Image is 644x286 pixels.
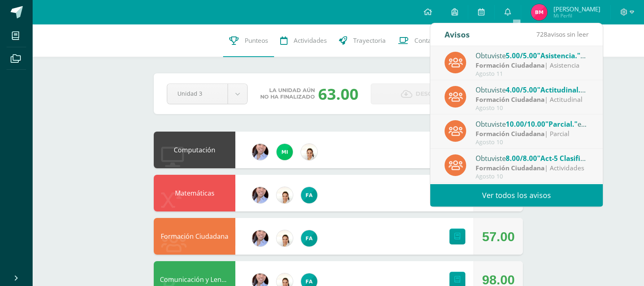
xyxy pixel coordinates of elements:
[537,51,586,60] span: "Asistencia."
[274,24,333,57] a: Actividades
[333,24,392,57] a: Trayectoria
[482,218,515,255] div: 57.00
[553,12,600,19] span: Mi Perfil
[445,23,470,46] div: Avisos
[476,105,589,112] div: Agosto 10
[260,87,315,100] span: La unidad aún no ha finalizado
[414,36,443,45] span: Contactos
[545,119,578,129] span: "Parcial."
[506,119,545,129] span: 10.00/10.00
[476,153,589,163] div: Obtuviste en
[223,24,274,57] a: Punteos
[154,175,235,211] div: Matemáticas
[252,230,268,246] img: f40ab776e133598a06cc6745553dbff1.png
[476,61,544,70] strong: Formación Ciudadana
[531,4,547,20] img: 61c742c14c808afede67e110e1a3d30c.png
[245,36,268,45] span: Punteos
[294,36,327,45] span: Actividades
[476,119,589,129] div: Obtuviste en
[553,5,600,13] span: [PERSON_NAME]
[536,30,589,39] span: avisos sin leer
[301,144,317,160] img: 1b1251ea9f444567f905a481f694c0cf.png
[476,163,589,173] div: | Actividades
[476,50,589,61] div: Obtuviste en
[301,230,317,246] img: 3235d657de3c2f87c2c4af4f0dbb50ca.png
[277,230,293,246] img: 1b1251ea9f444567f905a481f694c0cf.png
[536,30,547,39] span: 728
[537,85,586,95] span: "Actitudinal."
[416,84,480,104] span: Descargar boleta
[476,84,589,95] div: Obtuviste en
[430,184,603,207] a: Ver todos los avisos
[277,144,293,160] img: c0bc5b3ae419b3647d5e54388e607386.png
[476,61,589,70] div: | Asistencia
[476,70,589,77] div: Agosto 11
[252,144,268,160] img: f40ab776e133598a06cc6745553dbff1.png
[301,187,317,203] img: 3235d657de3c2f87c2c4af4f0dbb50ca.png
[476,139,589,146] div: Agosto 10
[506,85,537,95] span: 4.00/5.00
[506,51,537,60] span: 5.00/5.00
[167,84,247,104] a: Unidad 3
[392,24,449,57] a: Contactos
[476,163,544,172] strong: Formación Ciudadana
[476,95,544,104] strong: Formación Ciudadana
[154,218,235,255] div: Formación Ciudadana
[252,187,268,203] img: f40ab776e133598a06cc6745553dbff1.png
[476,95,589,104] div: | Actitudinal
[476,129,544,138] strong: Formación Ciudadana
[177,84,217,103] span: Unidad 3
[476,173,589,180] div: Agosto 10
[154,132,235,168] div: Computación
[353,36,386,45] span: Trayectoria
[318,83,359,104] div: 63.00
[277,187,293,203] img: 1b1251ea9f444567f905a481f694c0cf.png
[506,154,537,163] span: 8.00/8.00
[476,129,589,139] div: | Parcial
